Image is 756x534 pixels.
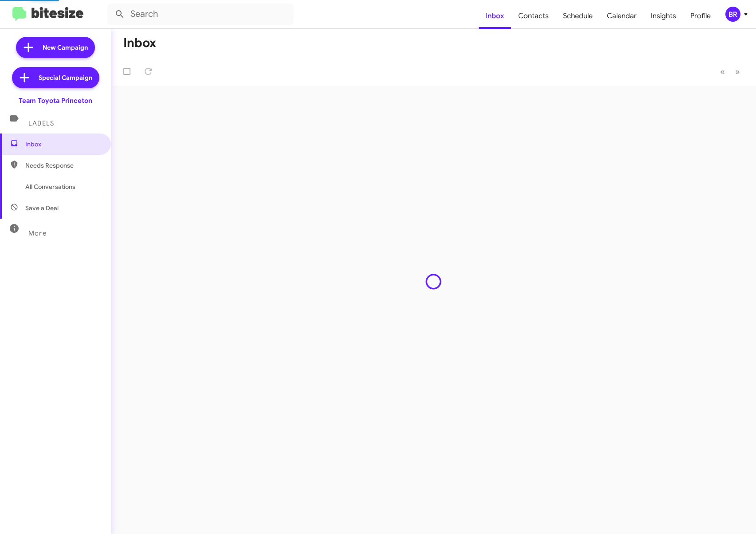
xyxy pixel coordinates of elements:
[25,204,59,212] span: Save a Deal
[718,7,746,22] button: BR
[720,66,725,77] span: «
[19,96,92,105] div: Team Toyota Princeton
[28,119,54,127] span: Labels
[556,3,600,29] a: Schedule
[725,7,740,22] div: BR
[730,63,745,81] button: Next
[25,140,101,149] span: Inbox
[600,3,644,29] a: Calendar
[12,67,99,88] a: Special Campaign
[25,182,75,191] span: All Conversations
[735,66,740,77] span: »
[683,3,718,29] a: Profile
[107,4,294,25] input: Search
[16,37,95,58] a: New Campaign
[715,63,730,81] button: Previous
[511,3,556,29] a: Contacts
[25,161,101,170] span: Needs Response
[28,229,47,237] span: More
[123,36,156,50] h1: Inbox
[43,43,88,52] span: New Campaign
[39,73,92,82] span: Special Campaign
[479,3,511,29] a: Inbox
[644,3,683,29] a: Insights
[715,63,745,81] nav: Page navigation example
